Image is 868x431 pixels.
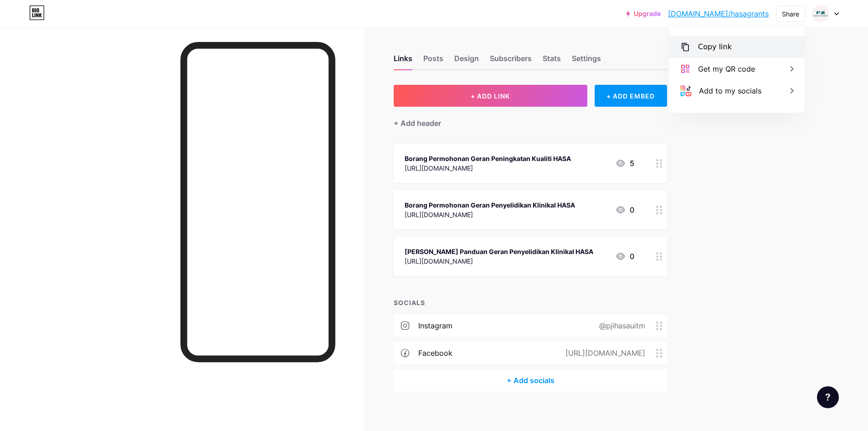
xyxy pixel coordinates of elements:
[454,53,479,69] div: Design
[405,163,571,173] div: [URL][DOMAIN_NAME]
[812,5,829,22] img: hasacrg
[394,298,667,307] div: SOCIALS
[490,53,532,69] div: Subscribers
[405,256,593,266] div: [URL][DOMAIN_NAME]
[394,118,441,129] div: + Add header
[471,92,510,100] span: + ADD LINK
[595,85,667,107] div: + ADD EMBED
[423,53,443,69] div: Posts
[585,320,656,331] div: @pjihasauitm
[418,320,452,331] div: instagram
[543,53,561,69] div: Stats
[615,251,634,262] div: 0
[394,53,412,69] div: Links
[394,85,587,107] button: + ADD LINK
[405,247,593,256] div: [PERSON_NAME] Panduan Geran Penyelidikan Klinikal HASA
[698,63,755,74] div: Get my QR code
[405,154,571,163] div: Borang Permohonan Geran Peningkatan Kualiti HASA
[405,210,575,219] div: [URL][DOMAIN_NAME]
[572,53,601,69] div: Settings
[394,369,667,391] div: + Add socials
[405,200,575,210] div: Borang Permohonan Geran Penyelidikan Klinikal HASA
[626,10,661,17] a: Upgrade
[782,9,799,19] div: Share
[551,348,656,358] div: [URL][DOMAIN_NAME]
[615,204,634,215] div: 0
[615,158,634,169] div: 5
[418,348,452,358] div: facebook
[699,85,761,96] div: Add to my socials
[668,8,769,19] a: [DOMAIN_NAME]/hasagrants
[698,42,732,52] div: Copy link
